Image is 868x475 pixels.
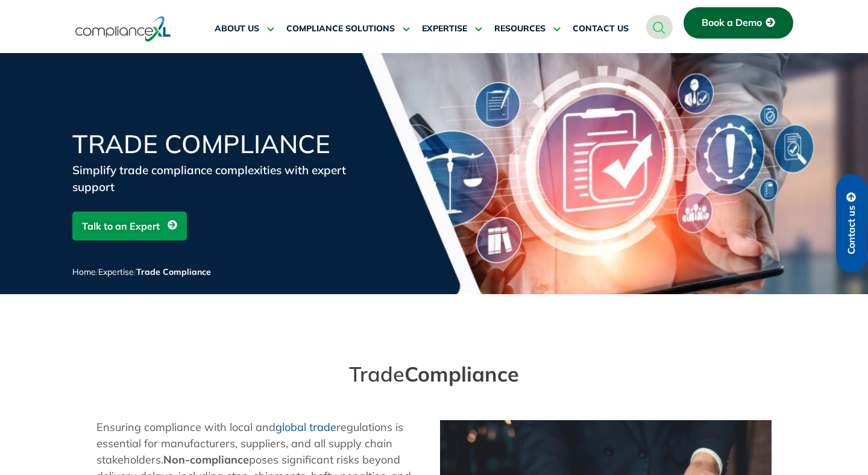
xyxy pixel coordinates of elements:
a: EXPERTISE [422,14,482,43]
a: Talk to an Expert [72,212,187,241]
div: Trade [349,362,519,388]
h1: Trade Compliance [72,131,362,157]
a: RESOURCES [494,14,561,43]
a: Expertise [98,266,134,277]
strong: Non-compliance [163,453,249,467]
span: Trade Compliance [136,266,211,277]
div: Simplify trade compliance complexities with expert support [72,162,362,195]
span: Compliance [404,361,519,387]
span: RESOURCES [494,24,546,34]
a: Book a Demo [684,7,793,39]
a: navsearch-button [646,15,673,39]
a: COMPLIANCE SOLUTIONS [286,14,410,43]
span: COMPLIANCE SOLUTIONS [286,24,395,34]
img: logo-one.svg [75,15,171,43]
span: Talk to an Expert [82,215,160,237]
a: Contact us [836,174,867,272]
span: ABOUT US [215,24,259,34]
span: / / [72,266,211,277]
span: Book a Demo [702,17,762,28]
a: ABOUT US [215,14,274,43]
span: Contact us [846,206,857,254]
a: global trade [275,420,336,434]
a: Home [72,266,96,277]
a: CONTACT US [573,14,629,43]
span: CONTACT US [573,24,629,34]
span: EXPERTISE [422,24,467,34]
